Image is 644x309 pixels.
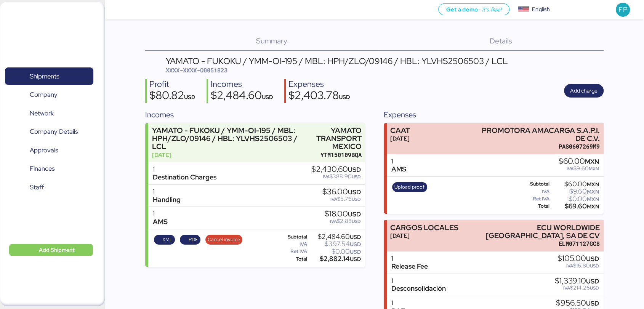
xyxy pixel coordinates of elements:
[390,224,458,232] div: CARGOS LOCALES
[145,109,365,120] div: Incomes
[9,244,93,256] button: Add Shipment
[153,165,216,173] div: 1
[262,93,273,101] span: USD
[30,108,54,119] span: Network
[391,255,428,263] div: 1
[557,263,599,269] div: $16.80
[586,277,599,285] span: USD
[384,109,604,120] div: Expenses
[556,299,599,307] div: $956.50
[162,235,173,244] span: XML
[551,189,599,194] div: $9.60
[330,196,337,202] span: IVA
[5,86,93,104] a: Company
[322,196,360,202] div: $5.76
[149,90,195,103] div: $80.82
[590,263,599,269] span: USD
[152,151,304,159] div: [DATE]
[188,235,198,244] span: PDF
[5,178,93,196] a: Staff
[517,181,549,187] div: Subtotal
[587,181,599,188] span: MXN
[184,93,195,101] span: USD
[278,256,307,262] div: Total
[390,232,458,240] div: [DATE]
[256,36,287,46] span: Summary
[322,174,329,180] span: IVA
[390,126,410,134] div: CAAT
[308,249,360,255] div: $0.00
[351,174,360,180] span: USD
[586,255,599,263] span: USD
[590,285,599,291] span: USD
[324,218,360,224] div: $2.88
[149,79,195,90] div: Profit
[308,256,360,262] div: $2,882.14
[109,3,122,16] button: Menu
[311,174,360,179] div: $388.90
[5,160,93,178] a: Finances
[349,248,360,255] span: USD
[585,157,599,166] span: MXN
[391,157,406,165] div: 1
[532,5,549,13] div: English
[555,277,599,285] div: $1,339.10
[278,249,307,254] div: Ret IVA
[570,86,598,95] span: Add charge
[311,165,360,174] div: $2,430.60
[30,145,58,156] span: Approvals
[567,166,574,172] span: IVA
[348,210,360,218] span: USD
[559,166,599,171] div: $9.60
[5,67,93,85] a: Shipments
[563,285,570,291] span: IVA
[208,235,240,244] span: Cancel invoice
[390,134,410,142] div: [DATE]
[517,203,549,209] div: Total
[5,123,93,141] a: Company Details
[288,90,350,103] div: $2,403.78
[349,256,360,263] span: USD
[566,263,573,269] span: IVA
[618,5,627,14] span: FP
[308,151,362,159] div: YTM150109BQA
[152,126,304,150] div: YAMATO - FUKOKU / YMM-OI-195 / MBL: HPH/ZLO/09146 / HBL: YLVHS2506503 / LCL
[153,188,181,196] div: 1
[391,165,406,173] div: AMS
[154,235,175,245] button: XML
[517,189,549,194] div: IVA
[211,90,273,103] div: $2,484.60
[391,285,446,293] div: Desconsolidación
[349,241,360,248] span: USD
[153,196,181,204] div: Handling
[351,218,360,224] span: USD
[392,182,427,192] button: Upload proof
[391,263,428,271] div: Release Fee
[205,235,243,245] button: Cancel invoice
[30,89,58,100] span: Company
[30,163,54,174] span: Finances
[474,126,600,142] div: PROMOTORA AMACARGA S.A.P.I. DE C.V.
[330,218,336,224] span: IVA
[339,93,350,101] span: USD
[5,104,93,122] a: Network
[349,234,360,240] span: USD
[308,241,360,247] div: $397.54
[587,203,599,210] span: MXN
[586,299,599,307] span: USD
[559,157,599,166] div: $60.00
[166,57,508,65] div: YAMATO - FUKOKU / YMM-OI-195 / MBL: HPH/ZLO/09146 / HBL: YLVHS2506503 / LCL
[551,181,599,187] div: $60.00
[288,79,350,90] div: Expenses
[391,299,405,307] div: 1
[474,224,600,240] div: ECU WORLDWIDE [GEOGRAPHIC_DATA], SA DE CV
[308,126,362,150] div: YAMATO TRANSPORT MEXICO
[211,79,273,90] div: Incomes
[39,245,75,255] span: Add Shipment
[30,182,44,193] span: Staff
[394,183,425,191] span: Upload proof
[278,234,307,240] div: Subtotal
[474,142,600,150] div: PAS0607269M9
[348,188,360,196] span: USD
[555,285,599,291] div: $214.26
